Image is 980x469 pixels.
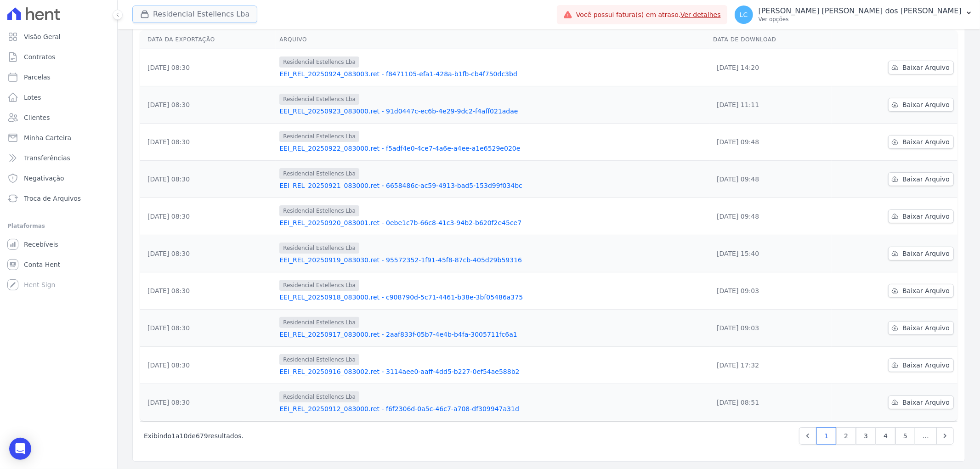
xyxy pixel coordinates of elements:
span: Baixar Arquivo [902,100,950,109]
td: [DATE] 08:30 [140,86,276,124]
span: Contratos [24,52,55,62]
span: … [915,427,937,445]
span: Minha Carteira [24,133,71,142]
th: Data da Exportação [140,30,276,49]
td: [DATE] 09:48 [709,161,831,198]
a: EEI_REL_20250919_083030.ret - 95572352-1f91-45f8-87cb-405d29b59316 [279,255,706,265]
a: Lotes [4,88,113,107]
span: Residencial Estellencs Lba [279,354,359,365]
a: Baixar Arquivo [888,61,954,74]
td: [DATE] 08:51 [709,384,831,421]
a: 2 [836,427,856,445]
td: [DATE] 11:11 [709,86,831,124]
span: Visão Geral [24,32,61,41]
a: EEI_REL_20250920_083001.ret - 0ebe1c7b-66c8-41c3-94b2-b620f2e45ce7 [279,218,706,227]
span: Transferências [24,153,70,163]
a: Previous [799,427,816,445]
span: Baixar Arquivo [902,286,950,295]
span: Baixar Arquivo [902,137,950,147]
span: Baixar Arquivo [902,212,950,221]
p: Ver opções [759,16,962,23]
a: Conta Hent [4,255,113,274]
td: [DATE] 08:30 [140,49,276,86]
td: [DATE] 08:30 [140,161,276,198]
td: [DATE] 08:30 [140,124,276,161]
a: Recebíveis [4,235,113,254]
span: Residencial Estellencs Lba [279,205,359,216]
a: EEI_REL_20250916_083002.ret - 3114aee0-aaff-4dd5-b227-0ef54ae588b2 [279,367,706,376]
a: 5 [895,427,915,445]
span: LC [740,11,748,18]
a: 3 [856,427,876,445]
th: Data de Download [709,30,831,49]
td: [DATE] 09:48 [709,124,831,161]
td: [DATE] 15:40 [709,235,831,272]
span: Residencial Estellencs Lba [279,57,359,68]
a: Baixar Arquivo [888,321,954,335]
a: Baixar Arquivo [888,247,954,260]
span: Residencial Estellencs Lba [279,168,359,179]
td: [DATE] 08:30 [140,235,276,272]
a: Baixar Arquivo [888,358,954,372]
span: Lotes [24,93,41,102]
td: [DATE] 08:30 [140,384,276,421]
a: Baixar Arquivo [888,284,954,298]
a: EEI_REL_20250918_083000.ret - c908790d-5c71-4461-b38e-3bf05486a375 [279,293,706,302]
a: Next [936,427,954,445]
td: [DATE] 14:20 [709,49,831,86]
span: Baixar Arquivo [902,175,950,184]
span: Residencial Estellencs Lba [279,391,359,402]
span: Residencial Estellencs Lba [279,317,359,328]
span: Baixar Arquivo [902,361,950,370]
td: [DATE] 09:03 [709,310,831,347]
a: Baixar Arquivo [888,209,954,223]
span: 679 [196,432,208,440]
a: Baixar Arquivo [888,172,954,186]
span: Negativação [24,174,64,183]
a: EEI_REL_20250917_083000.ret - 2aaf833f-05b7-4e4b-b4fa-3005711fc6a1 [279,330,706,339]
td: [DATE] 08:30 [140,198,276,235]
a: Transferências [4,149,113,167]
td: [DATE] 08:30 [140,347,276,384]
p: [PERSON_NAME] [PERSON_NAME] dos [PERSON_NAME] [759,6,962,16]
span: Residencial Estellencs Lba [279,243,359,254]
th: Arquivo [276,30,709,49]
span: 10 [180,432,188,440]
button: Residencial Estellencs Lba [132,6,257,23]
div: Open Intercom Messenger [9,438,31,460]
span: Você possui fatura(s) em atraso. [576,10,721,20]
a: Negativação [4,169,113,187]
td: [DATE] 08:30 [140,310,276,347]
span: Baixar Arquivo [902,323,950,333]
span: Parcelas [24,73,51,82]
span: Baixar Arquivo [902,398,950,407]
a: Visão Geral [4,28,113,46]
a: 1 [816,427,836,445]
td: [DATE] 09:48 [709,198,831,235]
a: Baixar Arquivo [888,396,954,409]
a: Baixar Arquivo [888,98,954,112]
a: Clientes [4,108,113,127]
a: EEI_REL_20250924_083003.ret - f8471105-efa1-428a-b1fb-cb4f750dc3bd [279,69,706,79]
a: 4 [876,427,895,445]
a: Minha Carteira [4,129,113,147]
div: Plataformas [7,220,110,232]
span: Recebíveis [24,240,58,249]
td: [DATE] 17:32 [709,347,831,384]
a: Baixar Arquivo [888,135,954,149]
a: Contratos [4,48,113,66]
span: 1 [171,432,176,440]
span: Residencial Estellencs Lba [279,131,359,142]
a: Ver detalhes [680,11,721,18]
p: Exibindo a de resultados. [144,431,244,441]
button: LC [PERSON_NAME] [PERSON_NAME] dos [PERSON_NAME] Ver opções [727,2,980,28]
a: EEI_REL_20250912_083000.ret - f6f2306d-0a5c-46c7-a708-df309947a31d [279,404,706,413]
span: Troca de Arquivos [24,194,81,203]
span: Baixar Arquivo [902,249,950,258]
span: Clientes [24,113,50,122]
a: EEI_REL_20250923_083000.ret - 91d0447c-ec6b-4e29-9dc2-f4aff021adae [279,107,706,116]
a: Parcelas [4,68,113,86]
td: [DATE] 09:03 [709,272,831,310]
span: Baixar Arquivo [902,63,950,72]
a: EEI_REL_20250922_083000.ret - f5adf4e0-4ce7-4a6e-a4ee-a1e6529e020e [279,144,706,153]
